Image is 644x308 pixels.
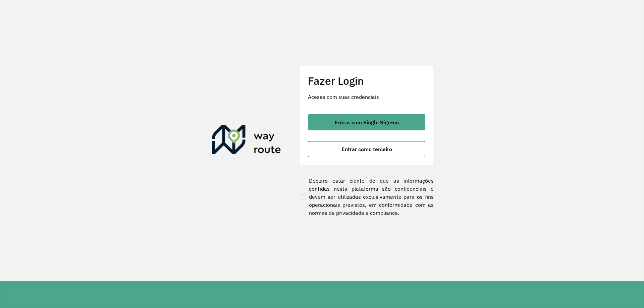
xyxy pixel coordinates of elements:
span: Entrar com Single Sign-on [335,120,399,125]
img: Roteirizador AmbevTech [212,125,281,157]
label: Declaro estar ciente de que as informações contidas nesta plataforma são confidenciais e devem se... [300,177,434,217]
span: Entrar como terceiro [341,146,392,152]
button: button [308,141,425,157]
button: button [308,114,425,130]
h2: Fazer Login [308,74,425,87]
p: Acesse com suas credenciais [308,93,425,101]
